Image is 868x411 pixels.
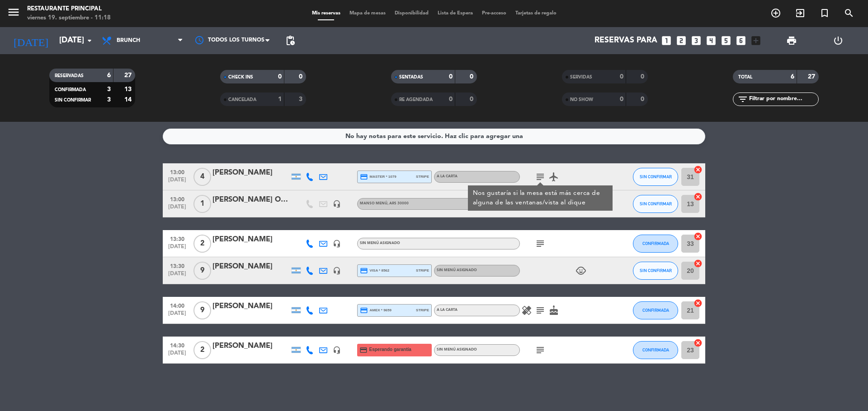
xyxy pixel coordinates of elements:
[399,75,423,79] span: SENTADAS
[640,174,672,179] span: SIN CONFIRMAR
[359,346,368,354] i: credit_card
[228,75,253,79] span: CHECK INS
[437,348,477,351] span: Sin menú asignado
[470,96,475,102] strong: 0
[449,74,453,80] strong: 0
[786,35,797,46] span: print
[750,35,762,46] i: add_box
[693,192,703,201] i: cancel
[333,200,341,208] i: headset_mic
[278,74,282,80] strong: 0
[166,166,189,177] span: 13:00
[693,259,703,268] i: cancel
[576,265,586,276] i: child_care
[770,8,781,18] i: add_circle_outline
[449,96,453,102] strong: 0
[166,260,189,271] span: 13:30
[535,238,546,249] i: subject
[390,11,433,16] span: Disponibilidad
[633,301,678,319] button: CONFIRMADA
[360,202,409,205] span: MANSO MENÚ
[416,174,429,180] span: stripe
[124,86,133,92] strong: 13
[791,74,794,80] strong: 6
[299,74,304,80] strong: 0
[307,11,345,16] span: Mis reservas
[833,35,844,46] i: power_settings_new
[193,168,211,186] span: 4
[693,338,703,347] i: cancel
[735,35,747,46] i: looks_6
[360,306,392,314] span: amex * 9659
[535,305,546,316] i: subject
[7,31,55,51] i: [DATE]
[212,194,289,206] div: [PERSON_NAME] ONE CLICK TRAVEL
[166,177,189,187] span: [DATE]
[27,5,111,14] div: Restaurante Principal
[620,96,623,102] strong: 0
[55,88,86,92] span: CONFIRMADA
[333,346,341,354] i: headset_mic
[193,341,211,359] span: 2
[690,35,702,46] i: looks_3
[107,72,111,79] strong: 6
[570,97,593,102] span: NO SHOW
[642,308,669,313] span: CONFIRMADA
[345,11,390,16] span: Mapa de mesas
[166,244,189,254] span: [DATE]
[299,96,304,102] strong: 3
[633,235,678,253] button: CONFIRMADA
[166,340,189,350] span: 14:30
[570,75,592,79] span: SERVIDAS
[387,202,409,205] span: , ARS 30000
[641,74,646,80] strong: 0
[548,305,559,316] i: cake
[511,11,561,16] span: Tarjetas de regalo
[84,35,95,46] i: arrow_drop_down
[399,97,433,102] span: RE AGENDADA
[748,94,818,104] input: Filtrar por nombre...
[693,232,703,241] i: cancel
[521,305,532,316] i: healing
[737,94,748,105] i: filter_list
[819,8,830,18] i: turned_in_not
[55,98,91,102] span: SIN CONFIRMAR
[416,268,429,273] span: stripe
[660,35,672,46] i: looks_one
[360,241,400,245] span: Sin menú asignado
[473,189,608,208] div: Nos gustaría si la mesa está más cerca de alguna de las ventanas/vista al dique
[470,74,475,80] strong: 0
[166,204,189,214] span: [DATE]
[360,267,389,275] span: visa * 8562
[166,300,189,310] span: 14:00
[107,86,111,92] strong: 3
[27,14,111,23] div: viernes 19. septiembre - 11:18
[633,195,678,213] button: SIN CONFIRMAR
[333,240,341,248] i: headset_mic
[7,5,20,22] button: menu
[193,195,211,213] span: 1
[360,173,396,181] span: master * 1079
[212,300,289,312] div: [PERSON_NAME]
[212,234,289,245] div: [PERSON_NAME]
[212,167,289,179] div: [PERSON_NAME]
[640,268,672,273] span: SIN CONFIRMAR
[7,5,20,19] i: menu
[360,267,368,275] i: credit_card
[641,96,646,102] strong: 0
[117,37,140,44] span: Brunch
[416,307,429,313] span: stripe
[720,35,732,46] i: looks_5
[844,8,854,18] i: search
[345,131,523,142] div: No hay notas para este servicio. Haz clic para agregar una
[620,74,623,80] strong: 0
[633,262,678,280] button: SIN CONFIRMAR
[693,165,703,174] i: cancel
[633,341,678,359] button: CONFIRMADA
[166,350,189,360] span: [DATE]
[633,168,678,186] button: SIN CONFIRMAR
[437,175,458,178] span: A LA CARTA
[535,171,546,182] i: subject
[124,97,133,103] strong: 14
[535,345,546,356] i: subject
